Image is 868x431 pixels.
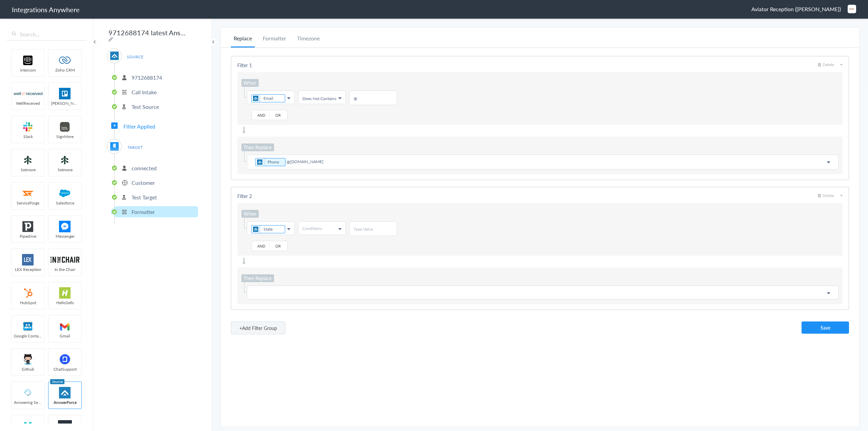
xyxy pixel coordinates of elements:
[51,320,79,332] img: gmail-logo.svg
[253,111,270,119] span: And
[132,74,162,81] p: 9712688174
[48,300,81,306] span: HelloSells
[751,5,841,13] span: Aviator Reception ([PERSON_NAME])
[12,5,80,14] h1: Integrations Anywhere
[241,210,259,218] h5: When
[123,122,155,130] span: Filter Applied
[132,179,155,187] p: Customer
[252,226,260,233] img: af-app-logo.svg
[48,399,81,405] span: AnswerForce
[51,354,79,365] img: chatsupport-icon.svg
[14,88,42,99] img: wr-logo.svg
[132,103,159,111] p: Test Source
[12,100,44,106] span: WellReceived
[51,188,79,199] img: salesforce-logo.svg
[48,167,81,173] span: Setmore
[12,200,44,206] span: ServiceForge
[237,62,252,68] h5: Filter 1
[251,94,285,102] li: Email
[12,233,44,239] span: Pipedrive
[818,193,834,198] span: Delete
[802,321,849,334] button: Save
[14,121,42,133] img: slack-logo.svg
[51,88,79,99] img: trello.png
[110,142,119,151] img: HouseCallPro-logo.png
[51,154,79,166] img: setmoreNew.jpg
[14,354,42,365] img: github.png
[48,366,81,372] span: ChatSupport
[354,226,393,232] input: Type Value
[12,167,44,173] span: Setmore
[255,158,285,166] li: Phone
[848,5,856,13] img: 20230602-223732-0000.png
[12,267,44,272] span: LEX Reception
[14,320,42,332] img: googleContact_logo.png
[294,34,322,47] li: Timezone
[14,154,42,166] img: setmoreNew.jpg
[122,143,148,152] span: TARGET
[48,267,81,272] span: In the Chair
[48,333,81,339] span: Gmail
[48,233,81,239] span: Messenger
[302,96,341,101] ul: Does Not Contains
[256,158,264,166] img: af-app-logo.svg
[48,67,81,73] span: Zoho CRM
[132,208,155,216] p: Formatter
[252,95,260,102] img: af-app-logo.svg
[270,111,287,119] span: Or
[51,287,79,299] img: hs-app-logo.svg
[7,28,86,41] input: Search...
[14,254,42,266] img: lex-app-logo.svg
[237,193,252,199] h5: Filter 2
[132,88,157,96] p: Call Intake
[51,55,79,66] img: zoho-logo.svg
[241,79,259,87] h5: When
[14,287,42,299] img: hubspot-logo.svg
[12,300,44,306] span: HubSpot
[110,52,119,60] img: af-app-logo.svg
[253,242,270,250] span: And
[51,254,79,266] img: inch-logo.svg
[12,399,44,405] span: Answering Service
[241,274,274,282] h5: Then Replace
[251,225,285,233] li: State
[122,52,148,61] span: SOURCE
[231,34,255,47] li: Replace
[51,221,79,232] img: FBM.png
[14,387,42,398] img: Answering_service.png
[12,67,44,73] span: intercom
[241,143,274,151] h5: Then Replace
[14,55,42,66] img: intercom-logo.svg
[12,134,44,139] span: Slack
[231,321,285,334] button: +Add Filter Group
[132,193,157,201] p: Test Target
[14,221,42,232] img: pipedrive.png
[818,62,834,67] span: Delete
[12,366,44,372] span: Github
[132,164,157,172] p: connected
[12,333,44,339] span: Google Contacts
[270,242,287,250] span: Or
[251,157,834,167] p: @[DOMAIN_NAME]
[302,226,322,231] span: Conditions
[48,200,81,206] span: Salesforce
[354,95,393,101] input: Type Value
[51,387,79,398] img: af-app-logo.svg
[48,100,81,106] span: [PERSON_NAME]
[51,121,79,133] img: signmore-logo.png
[48,134,81,139] span: SignMore
[260,34,289,47] li: Formatter
[14,188,42,199] img: serviceforge-icon.png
